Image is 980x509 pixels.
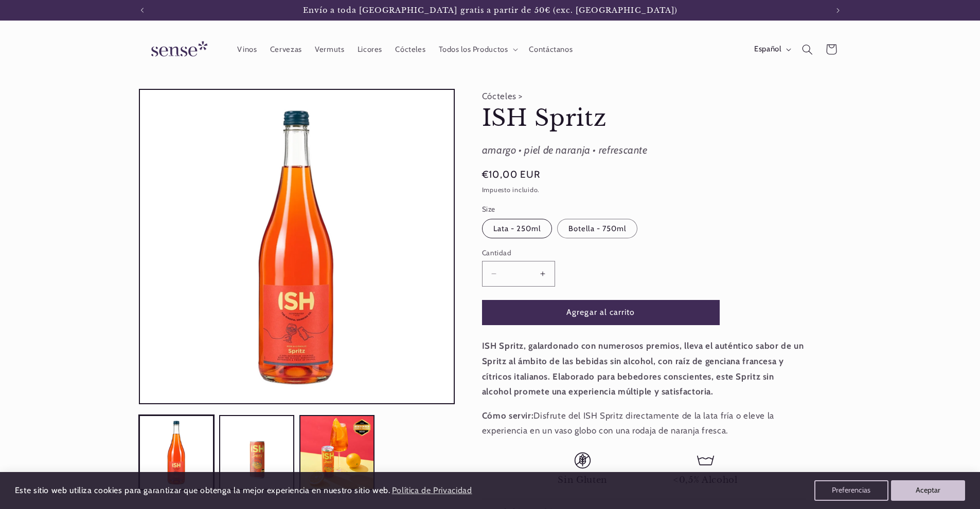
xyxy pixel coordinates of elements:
a: Contáctanos [523,38,579,61]
strong: ISH Spritz, galardonado con numerosos premios, lleva el auténtico sabor de un Spritz al ámbito de... [482,341,804,397]
span: Vermuts [315,45,344,54]
button: Español [747,39,795,60]
span: Contáctanos [529,45,573,54]
span: Cócteles [395,45,425,54]
span: Español [754,44,781,55]
a: Cócteles [389,38,432,61]
span: Licores [358,45,382,54]
label: Lata - 250ml [482,219,553,238]
button: Cargar la imagen 2 en la vista de la galería [139,415,214,490]
button: Preferencias [814,480,888,501]
div: Impuesto incluido. [482,185,806,196]
a: Vermuts [308,38,351,61]
a: Vinos [231,38,263,61]
media-gallery: Visor de la galería [139,89,455,490]
img: Sense [139,35,216,64]
button: Aceptar [891,480,965,501]
p: Disfrute del ISH Spritz directamente de la lata fría o eleve la experiencia en un vaso globo con ... [482,408,806,439]
span: Vinos [237,45,257,54]
a: Cervezas [263,38,308,61]
label: Cantidad [482,248,720,258]
span: Cervezas [270,45,302,54]
span: Este sitio web utiliza cookies para garantizar que obtenga la mejor experiencia en nuestro sitio ... [15,485,390,495]
span: Todos los Productos [439,45,508,54]
button: Cargar la imagen 1 en la vista de la galería [219,415,294,490]
div: amargo • piel de naranja • refrescante [482,141,806,160]
summary: Búsqueda [796,37,819,61]
button: Agregar al carrito [482,300,720,325]
a: Sense [135,31,220,68]
a: Política de Privacidad (opens in a new tab) [390,482,473,500]
button: Cargar la imagen 3 en la vista de la galería [299,415,375,490]
legend: Size [482,204,496,214]
span: €10,00 EUR [482,167,541,182]
span: Envío a toda [GEOGRAPHIC_DATA] gratis a partir de 50€ (exc. [GEOGRAPHIC_DATA]) [303,6,678,15]
label: Botella - 750ml [557,219,637,238]
summary: Todos los Productos [432,38,523,61]
h1: ISH Spritz [482,104,806,133]
a: Licores [351,38,389,61]
strong: Cómo servir: [482,410,534,421]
